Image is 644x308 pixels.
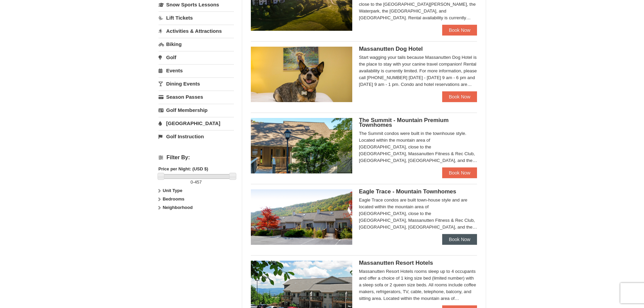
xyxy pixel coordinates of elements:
a: Book Now [442,234,477,245]
span: Eagle Trace - Mountain Townhomes [359,188,456,195]
span: The Summit - Mountain Premium Townhomes [359,117,449,128]
a: Season Passes [159,91,234,103]
span: 457 [194,180,202,185]
img: 27428181-5-81c892a3.jpg [251,47,352,102]
a: Book Now [442,91,477,102]
div: Massanutten Resort Hotels rooms sleep up to 4 occupants and offer a choice of 1 king size bed (li... [359,268,477,302]
strong: Bedrooms [163,196,184,202]
a: [GEOGRAPHIC_DATA] [159,117,234,129]
a: Biking [159,38,234,50]
span: 0 [191,180,193,185]
label: - [159,179,234,186]
a: Golf Membership [159,104,234,116]
a: Lift Tickets [159,11,234,24]
strong: Unit Type [163,188,182,193]
span: Massanutten Dog Hotel [359,46,423,52]
a: Book Now [442,25,477,35]
span: Massanutten Resort Hotels [359,260,433,266]
div: Start wagging your tails because Massanutten Dog Hotel is the place to stay with your canine trav... [359,54,477,88]
div: The Summit condos were built in the townhouse style. Located within the mountain area of [GEOGRAP... [359,130,477,164]
a: Golf Instruction [159,130,234,143]
strong: Price per Night: (USD $) [159,166,208,171]
a: Activities & Attractions [159,25,234,37]
a: Dining Events [159,77,234,90]
div: Eagle Trace condos are built town-house style and are located within the mountain area of [GEOGRA... [359,197,477,231]
a: Book Now [442,167,477,178]
a: Events [159,64,234,77]
img: 19218983-1-9b289e55.jpg [251,189,352,245]
a: Golf [159,51,234,64]
h4: Filter By: [159,155,234,161]
strong: Neighborhood [163,205,193,210]
img: 19219034-1-0eee7e00.jpg [251,118,352,173]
